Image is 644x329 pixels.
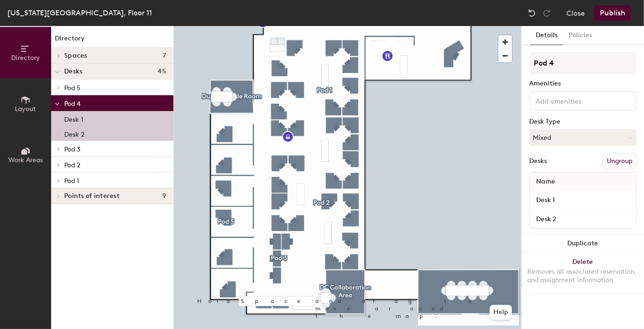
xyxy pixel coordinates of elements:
[64,192,120,200] span: Points of interest
[15,105,36,113] span: Layout
[603,153,637,169] button: Ungroup
[527,268,638,284] div: Removes all associated reservation and assignment information
[8,156,43,164] span: Work Areas
[529,118,637,125] div: Desk Type
[534,95,617,106] input: Add amenities
[64,128,85,138] p: Desk 2
[64,52,87,59] span: Spaces
[162,192,166,200] span: 9
[64,100,80,108] span: Pod 4
[64,161,80,169] span: Pod 2
[64,177,79,185] span: Pod 1
[11,54,40,62] span: Directory
[158,68,166,75] span: 45
[7,7,152,19] div: [US_STATE][GEOGRAPHIC_DATA], Floor 11
[490,305,512,320] button: Help
[522,234,644,253] button: Duplicate
[529,129,637,146] button: Mixed
[566,6,585,20] button: Close
[530,26,563,45] button: Details
[542,8,551,18] img: Redo
[529,80,637,87] div: Amenities
[531,173,560,190] span: Name
[64,145,80,153] span: Pod 3
[64,113,83,124] p: Desk 1
[594,6,631,20] button: Publish
[531,212,634,225] input: Unnamed desk
[51,33,173,48] h1: Directory
[64,84,80,92] span: Pod 5
[563,26,598,45] button: Policies
[163,52,166,59] span: 7
[64,68,82,75] span: Desks
[531,194,634,207] input: Unnamed desk
[527,8,537,18] img: Undo
[522,253,644,294] button: DeleteRemoves all associated reservation and assignment information
[529,158,547,165] div: Desks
